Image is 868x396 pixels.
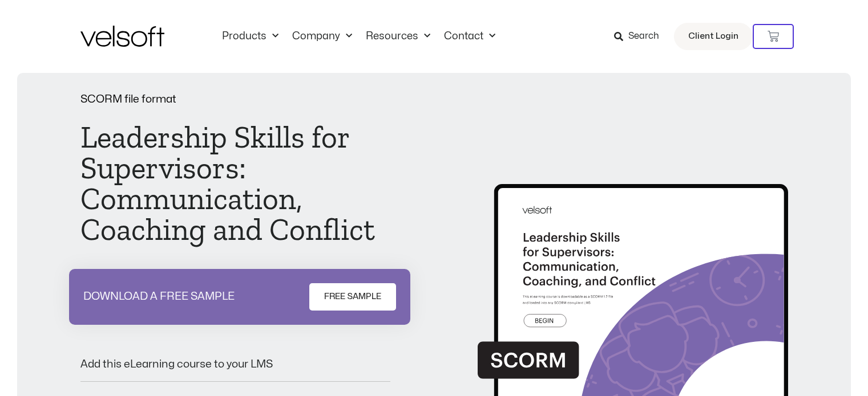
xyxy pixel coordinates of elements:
a: Client Login [674,23,753,50]
a: Search [614,27,667,46]
span: Client Login [688,29,738,44]
img: Velsoft Training Materials [80,26,164,47]
h1: Leadership Skills for Supervisors: Communication, Coaching and Conflict [80,122,391,245]
iframe: chat widget [733,340,821,386]
iframe: chat widget [723,371,862,396]
a: FREE SAMPLE [309,283,396,311]
p: DOWNLOAD A FREE SAMPLE [83,291,235,302]
p: SCORM file format [80,94,391,105]
a: ContactMenu Toggle [437,30,502,43]
a: CompanyMenu Toggle [285,30,359,43]
span: FREE SAMPLE [324,290,381,304]
p: Add this eLearning course to your LMS [80,359,391,370]
nav: Menu [215,30,502,43]
span: Search [628,29,659,44]
a: ProductsMenu Toggle [215,30,285,43]
a: ResourcesMenu Toggle [359,30,437,43]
